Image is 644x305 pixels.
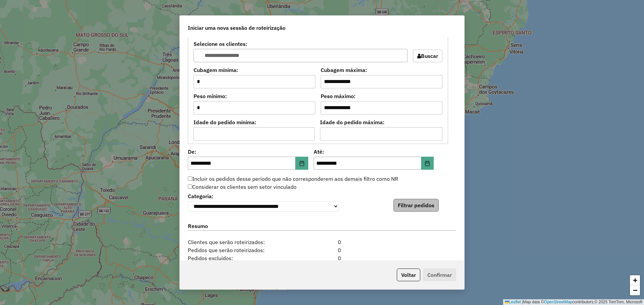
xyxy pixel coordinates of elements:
[633,276,637,284] span: +
[188,192,339,200] label: Categoria:
[522,300,523,304] span: |
[321,92,442,100] label: Peso máximo:
[413,50,442,62] button: Buscar
[194,118,315,126] label: Idade do pedido mínima:
[505,300,521,304] a: Leaflet
[188,176,192,181] input: Incluir os pedidos desse período que não corresponderem aos demais filtro como NR
[184,246,299,254] span: Pedidos que serão roteirizados:
[194,92,315,100] label: Peso mínimo:
[296,157,308,170] button: Choose Date
[188,24,285,32] span: Iniciar uma nova sessão de roteirização
[630,285,640,295] a: Zoom out
[630,275,640,285] a: Zoom in
[194,40,408,48] label: Selecione os clientes:
[188,183,297,191] label: Considerar os clientes sem setor vinculado
[320,118,443,126] label: Idade do pedido máxima:
[314,148,434,156] label: Até:
[188,175,398,183] label: Incluir os pedidos desse período que não corresponderem aos demais filtro como NR
[393,199,439,212] button: Filtrar pedidos
[184,238,299,246] span: Clientes que serão roteirizados:
[421,157,434,170] button: Choose Date
[188,222,456,231] label: Resumo
[503,299,644,305] div: Map data © contributors,© 2025 TomTom, Microsoft
[194,66,315,74] label: Cubagem mínima:
[544,300,573,304] a: OpenStreetMap
[188,148,308,156] label: De:
[321,66,442,74] label: Cubagem máxima:
[397,269,420,281] button: Voltar
[184,254,299,262] span: Pedidos excluídos:
[299,238,345,246] div: 0
[299,254,345,262] div: 0
[299,246,345,254] div: 0
[633,286,637,294] span: −
[188,184,192,189] input: Considerar os clientes sem setor vinculado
